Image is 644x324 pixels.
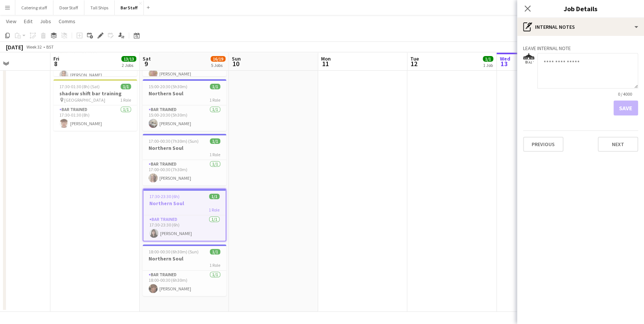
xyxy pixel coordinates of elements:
[209,194,220,199] span: 1/1
[149,138,199,144] span: 17:00-00:30 (7h30m) (Sun)
[209,152,220,157] span: 1 Role
[149,249,199,254] span: 18:00-00:30 (6h30m) (Sun)
[121,84,131,89] span: 1/1
[25,44,43,50] span: Week 32
[523,137,563,152] button: Previous
[6,43,23,51] div: [DATE]
[56,16,78,26] a: Comms
[483,56,493,62] span: 1/1
[143,145,226,151] h3: Northern Soul
[143,134,226,185] app-job-card: 17:00-00:30 (7h30m) (Sun)1/1Northern Soul1 RoleBar trained1/117:00-00:30 (7h30m)[PERSON_NAME]
[517,18,644,36] div: Internal notes
[143,188,226,241] app-job-card: 17:30-23:30 (6h)1/1Northern Soul1 RoleBar trained1/117:30-23:30 (6h)[PERSON_NAME]
[46,44,54,50] div: BST
[210,138,220,144] span: 1/1
[410,55,419,62] span: Tue
[53,0,84,15] button: Door Staff
[143,160,226,185] app-card-role: Bar trained1/117:00-00:30 (7h30m)[PERSON_NAME]
[517,4,644,13] h3: Job Details
[53,105,137,131] app-card-role: Bar trained1/117:30-01:30 (8h)[PERSON_NAME]
[149,84,187,89] span: 15:00-20:30 (5h30m)
[143,79,226,131] app-job-card: 15:00-20:30 (5h30m)1/1Northern Soul1 RoleBar trained1/115:00-20:30 (5h30m)[PERSON_NAME]
[37,16,54,26] a: Jobs
[59,84,100,89] span: 17:30-01:30 (8h) (Sat)
[3,16,19,26] a: View
[122,62,136,68] div: 2 Jobs
[64,97,105,103] span: [GEOGRAPHIC_DATA]
[21,16,35,26] a: Edit
[320,59,331,68] span: 11
[409,59,419,68] span: 12
[231,59,241,68] span: 10
[211,62,225,68] div: 5 Jobs
[52,59,59,68] span: 8
[523,45,638,52] h3: Leave internal note
[53,55,59,62] span: Fri
[6,18,16,25] span: View
[211,56,225,62] span: 16/19
[40,18,51,25] span: Jobs
[149,194,180,199] span: 17:30-23:30 (6h)
[143,271,226,296] app-card-role: Bar trained1/118:00-00:30 (6h30m)[PERSON_NAME]
[53,90,137,97] h3: shadow shift bar training
[498,59,510,68] span: 13
[232,55,241,62] span: Sun
[483,62,493,68] div: 1 Job
[143,255,226,262] h3: Northern Soul
[210,84,220,89] span: 1/1
[53,79,137,131] app-job-card: 17:30-01:30 (8h) (Sat)1/1shadow shift bar training [GEOGRAPHIC_DATA]1 RoleBar trained1/117:30-01:...
[141,59,151,68] span: 9
[143,90,226,97] h3: Northern Soul
[500,55,510,62] span: Wed
[59,18,75,25] span: Comms
[121,56,136,62] span: 13/13
[210,249,220,254] span: 1/1
[143,55,151,62] span: Sat
[120,97,131,103] span: 1 Role
[15,0,53,15] button: Catering staff
[321,55,331,62] span: Mon
[209,262,220,268] span: 1 Role
[612,91,638,97] span: 0 / 4000
[209,97,220,103] span: 1 Role
[143,200,225,207] h3: Northern Soul
[115,0,144,15] button: Bar Staff
[84,0,115,15] button: Tall Ships
[143,215,225,241] app-card-role: Bar trained1/117:30-23:30 (6h)[PERSON_NAME]
[143,244,226,296] app-job-card: 18:00-00:30 (6h30m) (Sun)1/1Northern Soul1 RoleBar trained1/118:00-00:30 (6h30m)[PERSON_NAME]
[143,105,226,131] app-card-role: Bar trained1/115:00-20:30 (5h30m)[PERSON_NAME]
[24,18,32,25] span: Edit
[598,137,638,152] button: Next
[209,207,220,213] span: 1 Role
